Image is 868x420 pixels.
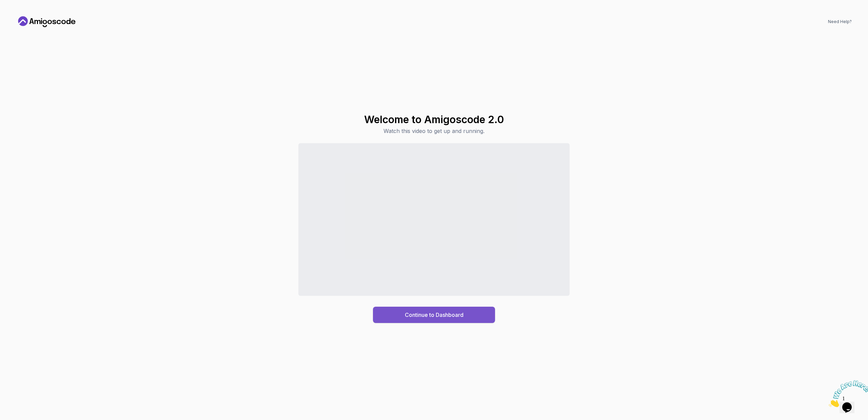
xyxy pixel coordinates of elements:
img: Chat attention grabber [3,3,45,30]
span: 1 [3,3,5,8]
div: Continue to Dashboard [405,311,463,319]
a: Home link [16,16,77,27]
h1: Welcome to Amigoscode 2.0 [364,113,504,126]
button: Continue to Dashboard [373,307,495,323]
p: Watch this video to get up and running. [364,127,504,135]
iframe: Sales Video [298,143,570,296]
a: Need Help? [828,19,852,24]
iframe: chat widget [826,378,868,410]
